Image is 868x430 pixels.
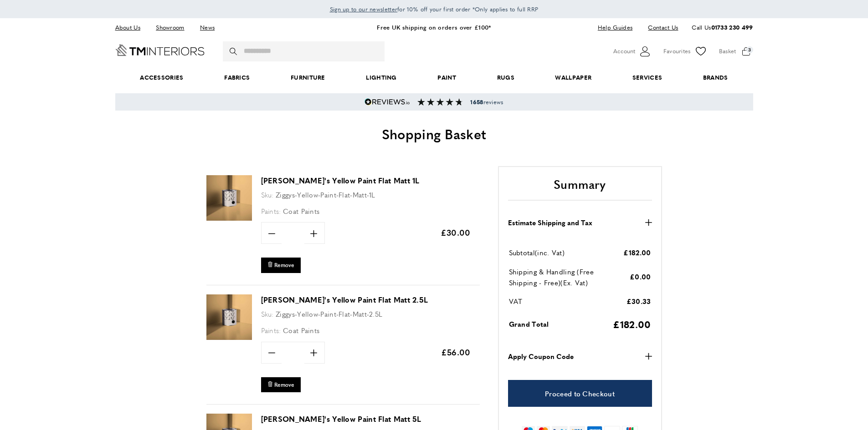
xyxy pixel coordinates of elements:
span: Shipping & Handling (Free Shipping - Free) [509,267,594,287]
span: Paints: [261,206,281,216]
span: Subtotal [509,248,535,257]
a: Paint [417,64,477,91]
span: Ziggys-Yellow-Paint-Flat-Matt-2.5L [276,309,382,319]
strong: Estimate Shipping and Tax [508,217,592,228]
p: Call Us [692,23,753,32]
a: Showroom [149,21,191,34]
a: [PERSON_NAME]'s Yellow Paint Flat Matt 2.5L [261,294,428,305]
span: £182.00 [613,317,651,331]
a: Help Guides [591,21,639,34]
span: for 10% off your first order *Only applies to full RRP [330,5,539,13]
img: Ziggy's Yellow Paint Flat Matt 2.5L [206,294,252,340]
strong: Apply Coupon Code [508,351,574,362]
a: Contact Us [641,21,678,34]
span: Shopping Basket [382,124,487,143]
button: Search [230,41,239,61]
a: Go to Home page [115,44,205,56]
img: Reviews.io 5 stars [365,98,410,106]
a: Free UK shipping on orders over £100* [377,23,491,31]
a: Favourites [663,45,708,58]
a: [PERSON_NAME]'s Yellow Paint Flat Matt 1L [261,175,420,186]
a: Services [612,64,683,91]
span: Sign up to our newsletter [330,5,398,13]
span: Favourites [663,46,691,56]
span: Remove [274,381,294,389]
span: Coat Paints [283,325,319,335]
span: Remove [274,261,294,269]
a: Ziggy's Yellow Paint Flat Matt 1L [206,214,252,222]
span: £30.33 [627,296,651,306]
button: Remove Ziggy's Yellow Paint Flat Matt 1L [261,258,301,273]
span: Sku: [261,190,274,199]
span: £30.00 [441,227,471,238]
h2: Summary [508,176,652,201]
a: About Us [115,21,147,34]
a: Fabrics [204,64,270,91]
a: Ziggy's Yellow Paint Flat Matt 2.5L [206,334,252,341]
a: Wallpaper [535,64,612,91]
span: (Ex. Vat) [560,278,588,287]
a: Lighting [346,64,417,91]
img: Ziggy's Yellow Paint Flat Matt 1L [206,175,252,221]
span: £182.00 [623,248,651,257]
img: Reviews section [417,98,463,106]
a: 01733 230 499 [711,23,753,31]
a: News [193,21,221,34]
span: (inc. Vat) [535,248,565,257]
strong: 1658 [470,98,483,106]
button: Apply Coupon Code [508,351,652,362]
a: Proceed to Checkout [508,380,652,407]
span: £0.00 [630,272,651,281]
span: Account [613,46,635,56]
a: [PERSON_NAME]'s Yellow Paint Flat Matt 5L [261,414,421,424]
a: Furniture [270,64,345,91]
span: Accessories [119,64,204,91]
a: Rugs [477,64,535,91]
button: Remove Ziggy's Yellow Paint Flat Matt 2.5L [261,377,301,392]
span: reviews [470,98,503,106]
span: VAT [509,296,523,306]
span: £56.00 [441,346,471,358]
button: Customer Account [613,45,652,58]
span: Coat Paints [283,206,319,216]
span: Ziggys-Yellow-Paint-Flat-Matt-1L [276,190,375,199]
span: Sku: [261,309,274,319]
button: Estimate Shipping and Tax [508,217,652,228]
a: Sign up to our newsletter [330,5,398,14]
span: Paints: [261,325,281,335]
a: Brands [683,64,748,91]
span: Grand Total [509,319,549,329]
